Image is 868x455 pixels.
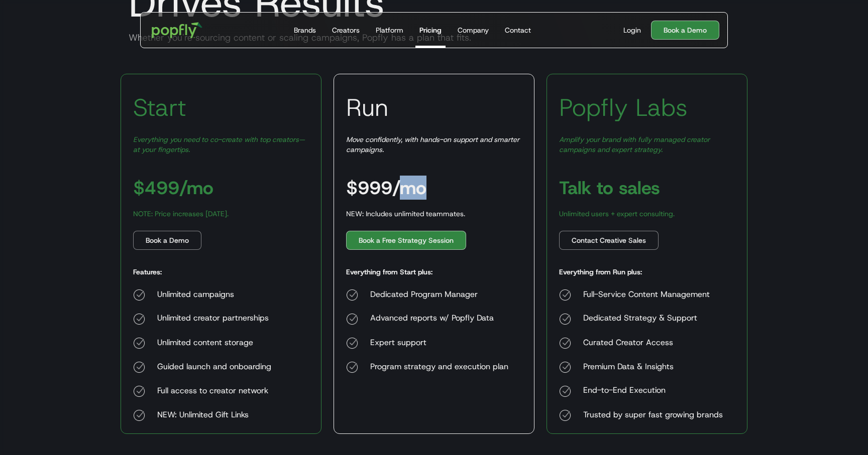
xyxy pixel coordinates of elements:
[559,135,710,154] em: Amplify your brand with fully managed creator campaigns and expert strategy.
[370,313,508,325] div: Advanced reports w/ Popfly Data
[583,337,723,349] div: Curated Creator Access
[583,409,723,421] div: Trusted by super fast growing brands
[133,135,305,154] em: Everything you need to co-create with top creators—at your fingertips.
[157,385,271,397] div: Full access to creator network
[559,179,660,197] h3: Talk to sales
[583,289,723,301] div: Full-Service Content Management
[346,267,432,277] h5: Everything from Start plus:
[346,179,426,197] h3: $999/mo
[359,235,454,245] div: Book a Free Strategy Session
[454,13,493,48] a: Company
[370,361,508,373] div: Program strategy and execution plan
[572,235,646,245] div: Contact Creative Sales
[583,361,723,373] div: Premium Data & Insights
[157,409,271,421] div: NEW: Unlimited Gift Links
[376,25,403,35] div: Platform
[501,13,535,48] a: Contact
[583,385,723,397] div: End-to-End Execution
[328,13,364,48] a: Creators
[559,267,642,277] h5: Everything from Run plus:
[583,313,723,325] div: Dedicated Strategy & Support
[458,25,489,35] div: Company
[346,231,466,250] a: Book a Free Strategy Session
[346,209,465,219] div: NEW: Includes unlimited teammates.
[559,92,688,122] h3: Popfly Labs
[559,231,659,250] a: Contact Creative Sales
[133,92,186,122] h3: Start
[419,25,442,35] div: Pricing
[133,179,213,197] h3: $499/mo
[372,13,407,48] a: Platform
[145,15,209,45] a: home
[133,267,162,277] h5: Features:
[294,25,316,35] div: Brands
[290,13,320,48] a: Brands
[157,337,271,349] div: Unlimited content storage
[346,135,519,154] em: Move confidently, with hands-on support and smarter campaigns.
[370,337,508,349] div: Expert support
[346,92,388,122] h3: Run
[619,25,645,35] a: Login
[332,25,360,35] div: Creators
[133,209,229,219] div: NOTE: Price increases [DATE].
[157,289,271,301] div: Unlimited campaigns
[505,25,531,35] div: Contact
[623,25,641,35] div: Login
[370,289,508,301] div: Dedicated Program Manager
[157,361,271,373] div: Guided launch and onboarding
[146,235,189,245] div: Book a Demo
[415,13,446,48] a: Pricing
[559,209,675,219] div: Unlimited users + expert consulting.
[133,231,201,250] a: Book a Demo
[651,21,719,40] a: Book a Demo
[157,313,271,325] div: Unlimited creator partnerships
